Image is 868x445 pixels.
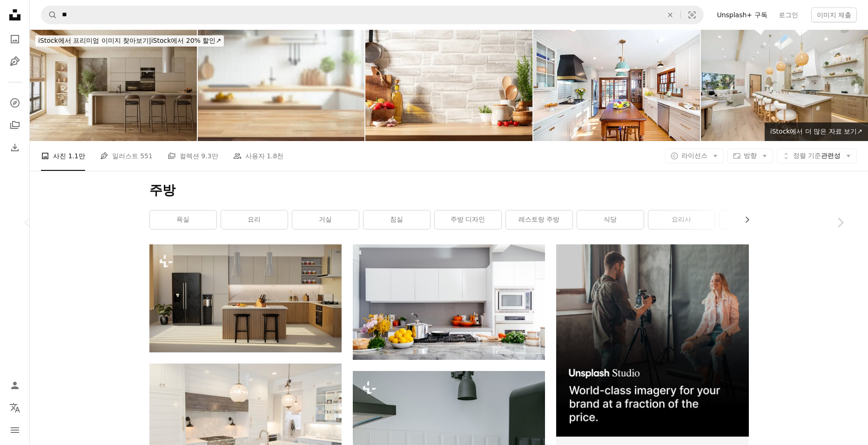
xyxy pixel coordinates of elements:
img: 캐비닛이 있는 Wabi Sabi 스타일의 주방, 주방 아일랜드, 화분에 심은 식물 및 쪽모이 세공 마루 바닥 [30,30,197,141]
img: 빈 테이블, 앞, 부엌, 흐릿한 배경. [198,30,365,141]
button: 라이선스 [665,148,724,163]
button: Unsplash 검색 [41,6,57,24]
span: iStock에서 20% 할인 ↗ [38,37,221,44]
a: 화이트 키친 룸 세트 [149,423,342,432]
a: 탐색 [6,94,24,112]
button: 정렬 기준관련성 [777,148,857,163]
button: 방향 [727,148,773,163]
span: 정렬 기준 [793,152,821,159]
a: 컬렉션 [6,116,24,135]
a: 일러스트 551 [100,141,153,171]
button: 메뉴 [6,421,24,439]
span: 1.8천 [267,151,283,161]
a: 다음 [812,178,868,267]
span: iStock에서 더 많은 자료 보기 ↗ [770,128,862,135]
a: 부엌 식탁 [720,210,786,229]
img: 부엌 조리대는 벽돌 벽 배경에있는기구, 야채 및 향신료와 함께. 복사 공간 사용 가능 [365,30,532,141]
button: 시각적 검색 [681,6,703,24]
span: 라이선스 [681,152,707,159]
span: 관련성 [793,151,841,161]
span: 551 [140,151,153,161]
a: 침실 [363,210,430,229]
span: 9.3만 [201,151,218,161]
img: Modern kitchen interior with wooden cabinets and island. [701,30,868,141]
h1: 주방 [149,182,749,199]
img: file-1715651741414-859baba4300dimage [556,244,748,437]
a: 로그인 [773,7,804,22]
img: 화이트 오버 더 레인지 오븐 [353,244,545,360]
a: 거실 [292,210,359,229]
a: iStock에서 프리미엄 이미지 찾아보기|iStock에서 20% 할인↗ [30,30,229,52]
span: iStock에서 프리미엄 이미지 찾아보기 | [38,37,151,44]
a: 일러스트 [6,52,24,71]
a: 사진 [6,30,24,48]
a: 욕실 [150,210,216,229]
a: 식당 [577,210,644,229]
form: 사이트 전체에서 이미지 찾기 [41,6,704,24]
a: 로그인 / 가입 [6,376,24,395]
a: 다운로드 내역 [6,138,24,157]
button: 언어 [6,398,24,417]
a: 카운터 옆에 두 개의 스툴이 있는 주방 [149,294,342,303]
a: iStock에서 더 많은 자료 보기↗ [765,122,868,141]
button: 이미지 제출 [811,7,857,22]
a: 레스토랑 주방 [506,210,572,229]
button: 목록을 오른쪽으로 스크롤 [739,210,749,229]
a: 주방 디자인 [435,210,501,229]
a: 화이트 오버 더 레인지 오븐 [353,298,545,306]
a: 요리 [221,210,288,229]
button: 삭제 [660,6,680,24]
a: Unsplash+ 구독 [711,7,773,22]
a: 요리사 [648,210,715,229]
img: 주택 개선은 주거용 가정에서 현대적인 클래식 주방 디자인을 리모델링했습니다. [533,30,700,141]
span: 방향 [744,152,757,159]
img: 카운터 옆에 두 개의 스툴이 있는 주방 [149,244,342,352]
a: 사용자 1.8천 [233,141,284,171]
a: 컬렉션 9.3만 [168,141,218,171]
